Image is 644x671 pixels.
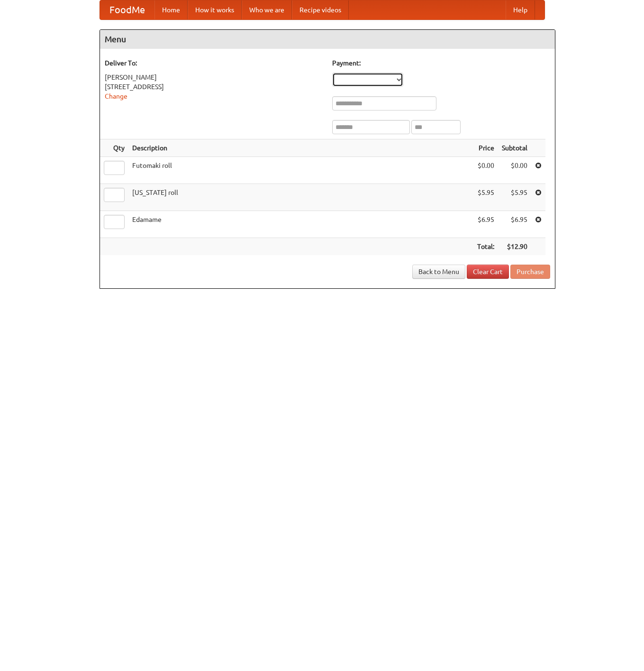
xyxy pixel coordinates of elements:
div: [STREET_ADDRESS] [105,82,323,92]
a: Who we are [242,0,292,19]
th: Total: [473,238,498,256]
th: $12.90 [498,238,531,256]
a: Home [154,0,188,19]
td: $0.00 [498,157,531,184]
a: Back to Menu [412,265,465,279]
td: $6.95 [473,211,498,238]
td: $5.95 [498,184,531,211]
td: [US_STATE] roll [128,184,473,211]
th: Subtotal [498,139,531,157]
a: Help [506,0,535,19]
th: Qty [100,139,128,157]
th: Description [128,139,473,157]
a: Recipe videos [292,0,349,19]
a: FoodMe [100,0,154,19]
h4: Menu [100,30,555,49]
td: $0.00 [473,157,498,184]
button: Purchase [510,265,550,279]
th: Price [473,139,498,157]
h5: Payment: [332,58,550,68]
a: Clear Cart [467,265,509,279]
a: How it works [188,0,242,19]
h5: Deliver To: [105,58,323,68]
a: Change [105,92,127,100]
div: [PERSON_NAME] [105,73,323,82]
td: $5.95 [473,184,498,211]
td: Futomaki roll [128,157,473,184]
td: $6.95 [498,211,531,238]
td: Edamame [128,211,473,238]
